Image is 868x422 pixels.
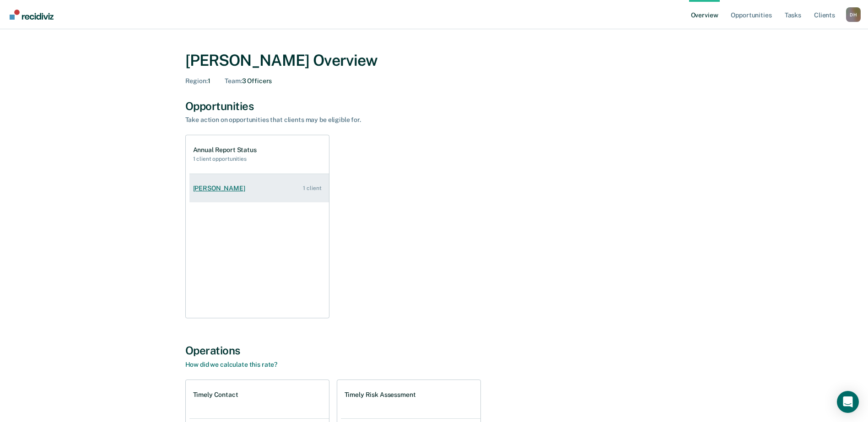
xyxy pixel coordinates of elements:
[185,77,208,84] span: Region :
[225,77,272,85] div: 3 Officers
[837,391,859,413] div: Open Intercom Messenger
[185,344,683,357] div: Operations
[345,391,416,399] h1: Timely Risk Assessment
[185,361,278,368] a: How did we calculate this rate?
[185,51,683,70] div: [PERSON_NAME] Overview
[846,7,861,22] button: Profile dropdown button
[193,185,249,192] div: [PERSON_NAME]
[10,10,54,20] img: Recidiviz
[185,100,683,113] div: Opportunities
[185,77,210,85] div: 1
[189,175,329,201] a: [PERSON_NAME] 1 client
[846,7,861,22] div: D H
[185,116,506,124] div: Take action on opportunities that clients may be eligible for.
[303,185,321,191] div: 1 client
[193,156,257,162] h2: 1 client opportunities
[193,391,238,399] h1: Timely Contact
[193,146,257,154] h1: Annual Report Status
[225,77,242,84] span: Team :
